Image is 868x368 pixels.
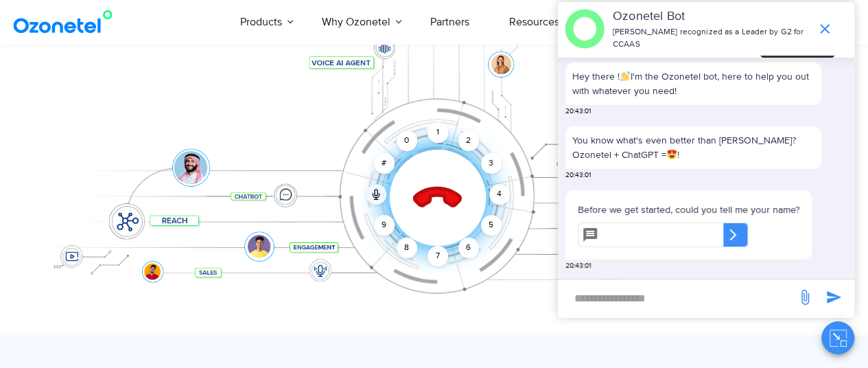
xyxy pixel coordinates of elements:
[565,261,591,271] span: 20:43:01
[820,284,847,311] span: send message
[565,9,605,49] img: header
[480,153,501,174] div: 3
[480,215,501,235] div: 5
[427,246,448,266] div: 7
[620,71,630,81] img: 👋
[613,8,810,26] p: Ozonetel Bot
[565,106,591,117] span: 20:43:01
[489,184,510,205] div: 4
[791,284,819,311] span: send message
[374,153,395,174] div: #
[458,238,479,258] div: 6
[565,286,790,311] div: new-msg-input
[821,321,854,354] button: Close chat
[374,215,395,235] div: 9
[565,170,591,181] span: 20:43:01
[397,238,417,258] div: 8
[578,203,799,217] p: Before we get started, could you tell me your name?
[613,26,810,51] p: [PERSON_NAME] recognized as a Leader by G2 for CCAAS
[811,15,838,43] span: end chat or minimize
[667,150,677,159] img: 😍
[397,130,417,151] div: 0
[427,122,448,143] div: 1
[572,69,814,98] p: Hey there ! I'm the Ozonetel bot, here to help you out with whatever you need!
[458,130,479,151] div: 2
[572,133,814,162] p: You know what's even better than [PERSON_NAME]? Ozonetel + ChatGPT = !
